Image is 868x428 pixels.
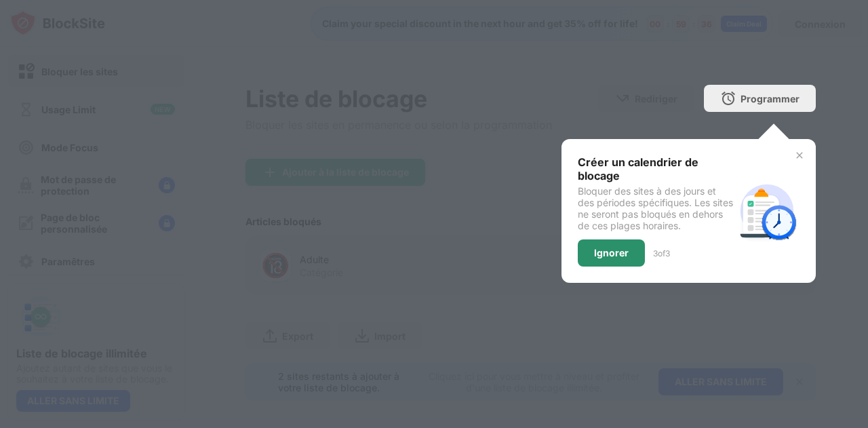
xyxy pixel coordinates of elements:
[594,248,629,258] div: Ignorer
[578,155,734,182] div: Créer un calendrier de blocage
[578,185,734,231] div: Bloquer des sites à des jours et des périodes spécifiques. Les sites ne seront pas bloqués en deh...
[794,150,805,161] img: x-button.svg
[653,248,670,258] div: 3 of 3
[741,93,800,104] div: Programmer
[734,178,800,244] img: schedule.svg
